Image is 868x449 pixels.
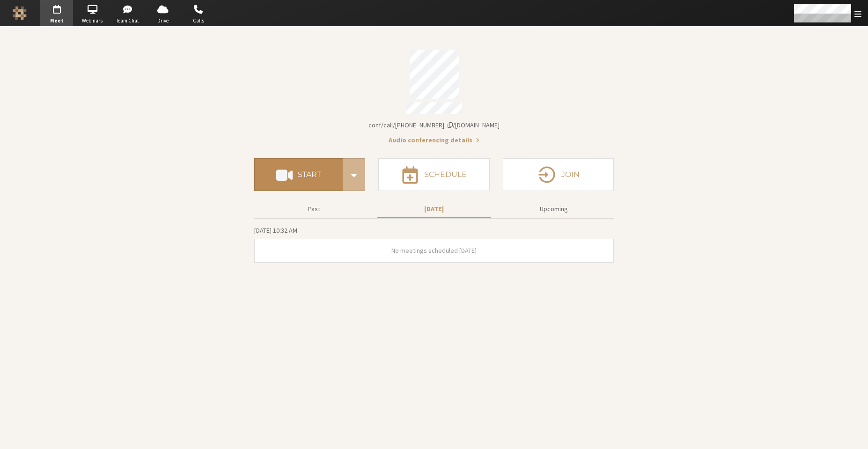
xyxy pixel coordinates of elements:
[298,171,321,178] h4: Start
[377,201,491,217] button: [DATE]
[503,158,614,191] button: Join
[76,17,109,25] span: Webinars
[845,425,861,442] iframe: Chat
[343,158,365,191] div: Start conference options
[368,121,500,129] span: Copy my meeting room link
[254,43,614,145] section: Account details
[497,201,611,217] button: Upcoming
[111,17,144,25] span: Team Chat
[254,158,343,191] button: Start
[561,171,580,178] h4: Join
[147,17,179,25] span: Drive
[391,246,477,255] span: No meetings scheduled [DATE]
[257,201,371,217] button: Past
[13,6,27,20] img: Iotum
[40,17,73,25] span: Meet
[254,225,614,263] section: Today's Meetings
[368,120,500,130] button: Copy my meeting room linkCopy my meeting room link
[389,135,479,145] button: Audio conferencing details
[254,226,297,235] span: [DATE] 10:32 AM
[378,158,489,191] button: Schedule
[424,171,467,178] h4: Schedule
[182,17,215,25] span: Calls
